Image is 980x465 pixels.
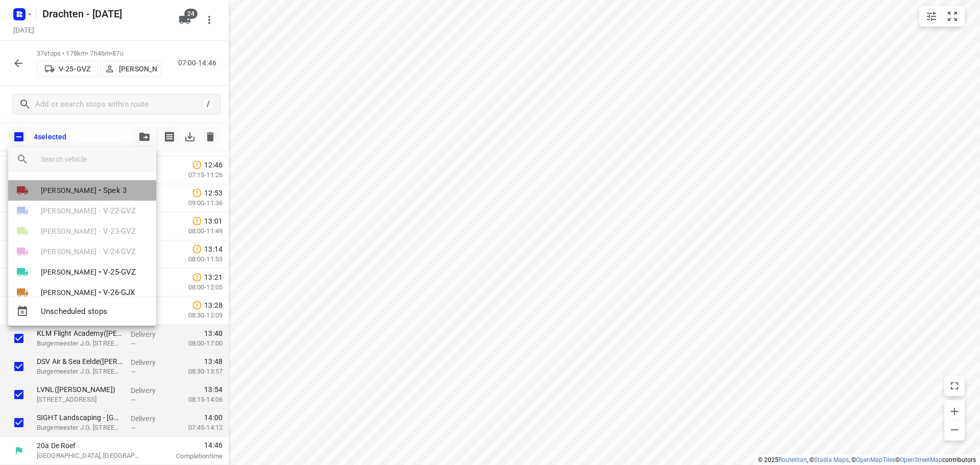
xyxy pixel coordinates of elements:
span: • [99,266,101,278]
span: Unscheduled stops [41,306,148,317]
span: [PERSON_NAME] [41,287,96,298]
span: V-26-GJX [103,287,135,299]
div: Unscheduled stops [8,301,156,322]
span: • [99,184,101,197]
span: [PERSON_NAME] [41,267,96,277]
div: Search [8,147,41,172]
span: V-25-GVZ [103,266,136,278]
span: [PERSON_NAME] [41,185,96,195]
span: Spek 3 [103,185,127,197]
span: • [99,286,101,299]
input: search vehicle [41,152,148,167]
